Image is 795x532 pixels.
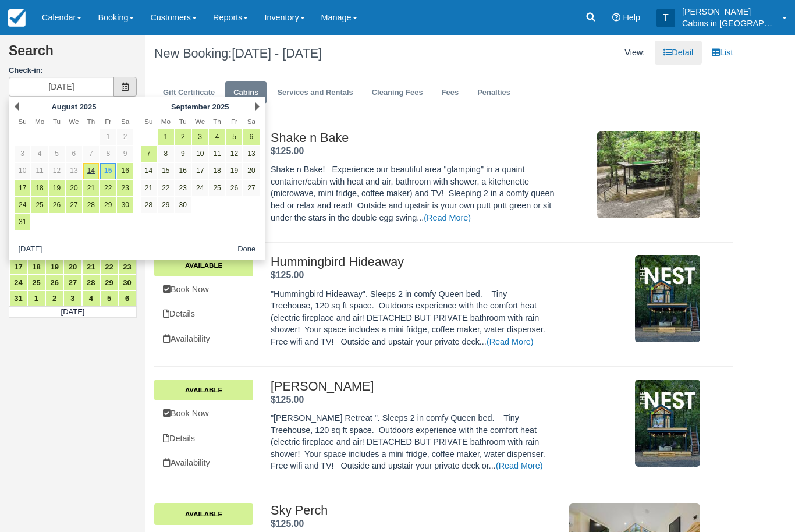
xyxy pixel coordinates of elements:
[209,163,225,179] a: 18
[27,290,45,306] a: 1
[66,163,81,179] a: 13
[66,146,81,162] a: 6
[231,118,237,125] span: Friday
[82,259,100,275] a: 21
[49,180,65,196] a: 19
[100,163,116,179] a: 15
[144,118,152,125] span: Sunday
[63,290,81,306] a: 3
[154,47,435,61] h1: New Booking:
[271,519,304,529] strong: Price: $125
[158,146,173,162] a: 8
[117,146,133,162] a: 9
[87,118,95,125] span: Thursday
[192,146,208,162] a: 10
[171,102,210,111] span: September
[53,118,61,125] span: Tuesday
[19,118,27,125] span: Sunday
[83,163,99,179] a: 14
[243,129,259,145] a: 6
[15,214,30,230] a: 31
[154,302,253,326] a: Details
[195,118,205,125] span: Wednesday
[243,180,259,196] a: 27
[433,81,468,104] a: Fees
[209,129,225,145] a: 4
[118,275,136,290] a: 30
[271,270,304,280] strong: Price: $125
[175,197,191,213] a: 30
[51,102,77,111] span: August
[623,13,640,22] span: Help
[117,163,133,179] a: 16
[9,290,27,306] a: 31
[154,278,253,302] a: Book Now
[213,118,221,125] span: Thursday
[175,163,191,179] a: 16
[31,163,47,179] a: 11
[158,180,173,196] a: 22
[209,146,225,162] a: 11
[27,259,45,275] a: 18
[66,197,81,213] a: 27
[9,306,137,318] td: [DATE]
[271,255,557,269] h2: Hummingbird Hideaway
[141,163,157,179] a: 14
[14,242,47,257] button: [DATE]
[80,102,97,111] span: 2025
[682,6,775,17] p: [PERSON_NAME]
[424,213,471,222] a: (Read More)
[175,180,191,196] a: 23
[487,337,534,346] a: (Read More)
[271,395,304,405] strong: Price: $125
[117,180,133,196] a: 23
[154,81,223,104] a: Gift Certificate
[9,65,137,76] label: Check-in:
[612,13,620,22] i: Help
[703,41,741,65] a: List
[31,197,47,213] a: 25
[154,427,253,451] a: Details
[175,146,191,162] a: 9
[158,163,173,179] a: 15
[192,163,208,179] a: 17
[255,102,260,111] a: Next
[83,180,99,196] a: 21
[100,129,116,145] a: 1
[655,41,702,65] a: Detail
[154,451,253,475] a: Availability
[141,146,157,162] a: 7
[121,118,129,125] span: Saturday
[226,129,242,145] a: 5
[175,129,191,145] a: 2
[100,180,116,196] a: 22
[83,146,99,162] a: 7
[49,146,65,162] a: 5
[45,259,63,275] a: 19
[82,275,100,290] a: 28
[117,129,133,145] a: 2
[100,146,116,162] a: 8
[154,503,253,524] a: Available
[158,197,173,213] a: 29
[247,118,255,125] span: Saturday
[27,275,45,290] a: 25
[271,380,557,393] h2: [PERSON_NAME]
[179,118,187,125] span: Tuesday
[9,44,137,65] h2: Search
[232,46,322,61] span: [DATE] - [DATE]
[226,163,242,179] a: 19
[8,9,26,27] img: checkfront-main-nav-mini-logo.png
[192,180,208,196] a: 24
[63,275,81,290] a: 27
[118,290,136,306] a: 6
[209,180,225,196] a: 25
[226,180,242,196] a: 26
[161,118,171,125] span: Monday
[154,380,253,400] a: Available
[243,146,259,162] a: 13
[31,180,47,196] a: 18
[100,197,116,213] a: 29
[63,259,81,275] a: 20
[141,180,157,196] a: 21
